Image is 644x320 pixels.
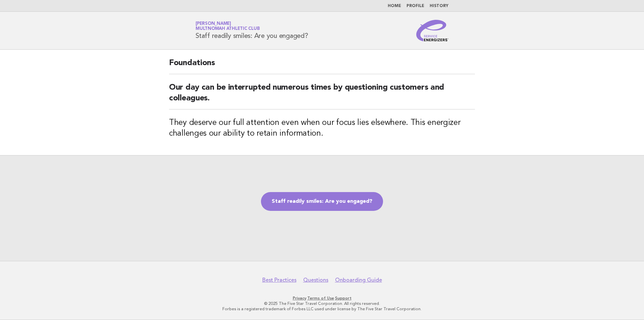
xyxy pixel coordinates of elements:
[196,21,260,31] a: [PERSON_NAME]Multnomah Athletic Club
[196,22,308,39] h1: Staff readily smiles: Are you engaged?
[407,4,424,8] a: Profile
[262,277,297,283] a: Best Practices
[117,301,527,306] p: © 2025 The Five Star Travel Corporation. All rights reserved.
[307,296,334,301] a: Terms of Use
[169,118,475,139] h3: They deserve our full attention even when our focus lies elsewhere. This energizer challenges our...
[169,82,475,109] h2: Our day can be interrupted numerous times by questioning customers and colleagues.
[261,192,383,211] a: Staff readily smiles: Are you engaged?
[416,20,448,41] img: Service Energizers
[293,296,306,301] a: Privacy
[303,277,328,283] a: Questions
[335,277,382,283] a: Onboarding Guide
[117,306,527,312] p: Forbes is a registered trademark of Forbes LLC used under license by The Five Star Travel Corpora...
[117,295,527,301] p: · ·
[388,4,401,8] a: Home
[196,27,260,31] span: Multnomah Athletic Club
[430,4,448,8] a: History
[169,58,475,74] h2: Foundations
[335,296,352,301] a: Support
